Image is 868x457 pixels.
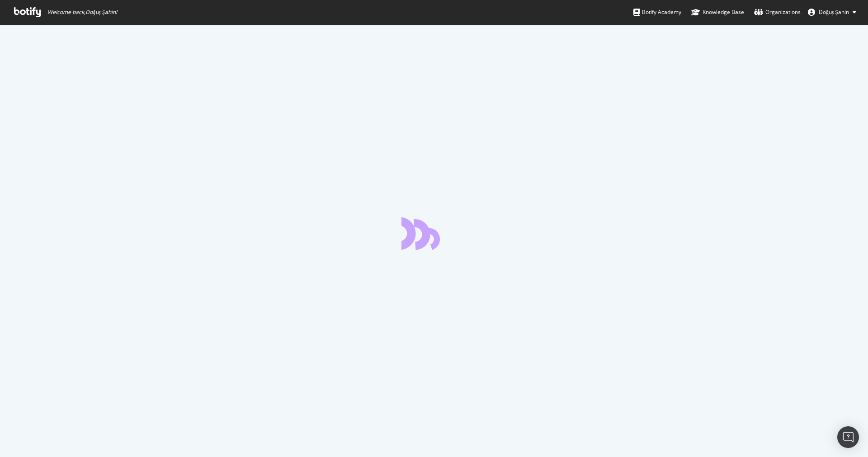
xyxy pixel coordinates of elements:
[691,8,744,17] div: Knowledge Base
[401,217,467,250] div: animation
[801,5,863,19] button: Doğuş Şahin
[837,426,859,448] div: Open Intercom Messenger
[47,9,117,16] span: Welcome back, Doğuş Şahin !
[633,8,681,17] div: Botify Academy
[819,8,849,16] span: Doğuş Şahin
[754,8,801,17] div: Organizations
